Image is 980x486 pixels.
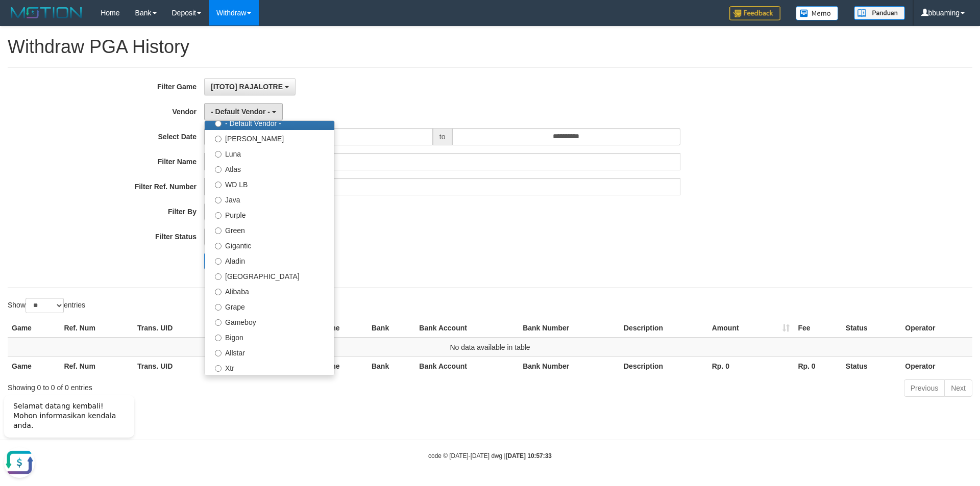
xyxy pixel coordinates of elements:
[415,356,519,375] th: Bank Account
[708,356,794,375] th: Rp. 0
[901,356,972,375] th: Operator
[26,298,64,313] select: Showentries
[620,319,708,338] th: Description
[215,335,222,341] input: Bigon
[205,115,334,130] label: - Default Vendor -
[215,151,222,158] input: Luna
[205,268,334,283] label: [GEOGRAPHIC_DATA]
[215,227,222,234] input: Green
[205,191,334,207] label: Java
[842,356,901,375] th: Status
[211,83,283,91] span: [ITOTO] RAJALOTRE
[205,283,334,298] label: Alibaba
[854,6,905,20] img: panduan.png
[204,103,283,120] button: - Default Vendor -
[205,298,334,314] label: Grape
[8,298,85,313] label: Show entries
[205,252,334,268] label: Aladin
[215,212,222,219] input: Purple
[205,145,334,161] label: Luna
[367,356,415,375] th: Bank
[205,176,334,191] label: WD LB
[433,128,452,145] span: to
[904,379,945,397] a: Previous
[8,37,972,57] h1: Withdraw PGA History
[367,319,415,338] th: Bank
[8,5,85,20] img: MOTION_logo.png
[215,273,222,280] input: [GEOGRAPHIC_DATA]
[205,207,334,222] label: Purple
[215,289,222,295] input: Alibaba
[215,350,222,356] input: Allstar
[4,61,35,92] button: Open LiveChat chat widget
[8,338,972,357] td: No data available in table
[215,197,222,203] input: Java
[519,319,620,338] th: Bank Number
[205,161,334,176] label: Atlas
[796,6,839,20] img: Button%20Memo.svg
[794,356,841,375] th: Rp. 0
[8,319,60,338] th: Game
[215,243,222,249] input: Gigantic
[519,356,620,375] th: Bank Number
[842,319,901,338] th: Status
[60,319,133,338] th: Ref. Num
[708,319,794,338] th: Amount: activate to sort column ascending
[215,120,222,127] input: - Default Vendor -
[506,452,552,459] strong: [DATE] 10:57:33
[620,356,708,375] th: Description
[316,319,367,338] th: Name
[794,319,841,338] th: Fee
[205,130,334,145] label: [PERSON_NAME]
[215,304,222,311] input: Grape
[215,258,222,265] input: Aladin
[8,356,60,375] th: Game
[205,222,334,237] label: Green
[215,182,222,188] input: WD LB
[215,136,222,142] input: [PERSON_NAME]
[415,319,519,338] th: Bank Account
[205,314,334,329] label: Gameboy
[428,452,552,459] small: code © [DATE]-[DATE] dwg |
[13,16,116,43] span: Selamat datang kembali! Mohon informasikan kendala anda.
[729,6,780,20] img: Feedback.jpg
[205,360,334,375] label: Xtr
[215,166,222,173] input: Atlas
[211,108,270,116] span: - Default Vendor -
[215,365,222,372] input: Xtr
[205,344,334,360] label: Allstar
[316,356,367,375] th: Name
[944,379,972,397] a: Next
[133,356,214,375] th: Trans. UID
[205,329,334,344] label: Bigon
[901,319,972,338] th: Operator
[8,378,401,393] div: Showing 0 to 0 of 0 entries
[133,319,214,338] th: Trans. UID
[60,356,133,375] th: Ref. Num
[204,78,296,95] button: [ITOTO] RAJALOTRE
[205,237,334,252] label: Gigantic
[215,319,222,326] input: Gameboy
